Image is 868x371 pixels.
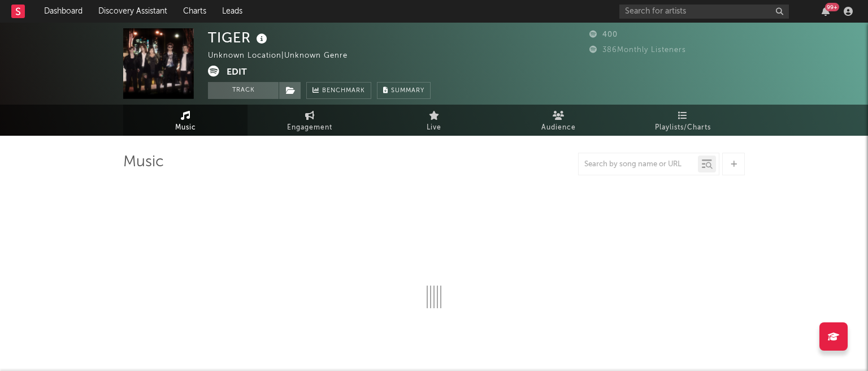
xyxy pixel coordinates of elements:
input: Search for artists [619,5,789,19]
span: 386 Monthly Listeners [589,46,686,54]
a: Live [372,105,496,136]
a: Music [123,105,248,136]
a: Benchmark [306,82,371,99]
span: Music [175,121,196,135]
button: 99+ [822,7,830,16]
button: Summary [377,82,431,99]
span: 400 [589,31,618,38]
div: 99 + [825,3,839,11]
a: Engagement [248,105,372,136]
span: Live [427,121,441,135]
button: Track [208,82,279,99]
input: Search by song name or URL [579,160,698,169]
div: Unknown Location | Unknown Genre [208,49,361,63]
a: Playlists/Charts [620,105,745,136]
button: Edit [227,66,247,80]
span: Playlists/Charts [655,121,711,135]
span: Audience [541,121,576,135]
div: TIGER [208,28,270,47]
span: Benchmark [322,84,365,98]
span: Engagement [287,121,332,135]
span: Summary [391,88,424,94]
a: Audience [496,105,620,136]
